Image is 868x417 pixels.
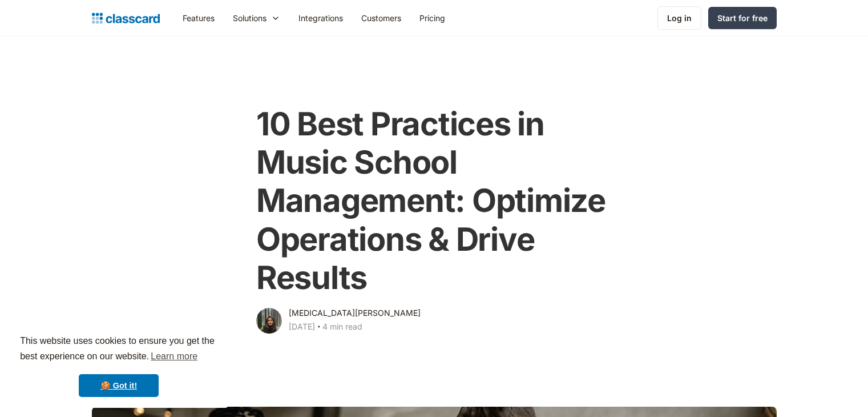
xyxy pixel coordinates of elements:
[322,320,362,334] div: 4 min read
[289,320,315,334] div: [DATE]
[410,5,454,31] a: Pricing
[173,5,224,31] a: Features
[315,320,322,336] div: ‧
[667,12,692,24] div: Log in
[352,5,410,31] a: Customers
[92,10,160,26] a: home
[289,306,421,320] div: [MEDICAL_DATA][PERSON_NAME]
[233,12,267,24] div: Solutions
[657,6,701,30] a: Log in
[708,7,777,29] a: Start for free
[717,12,768,24] div: Start for free
[289,5,352,31] a: Integrations
[149,348,199,365] a: learn more about cookies
[9,323,228,408] div: cookieconsent
[224,5,289,31] div: Solutions
[256,105,612,297] h1: 10 Best Practices in Music School Management: Optimize Operations & Drive Results
[79,374,159,397] a: dismiss cookie message
[20,334,217,365] span: This website uses cookies to ensure you get the best experience on our website.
